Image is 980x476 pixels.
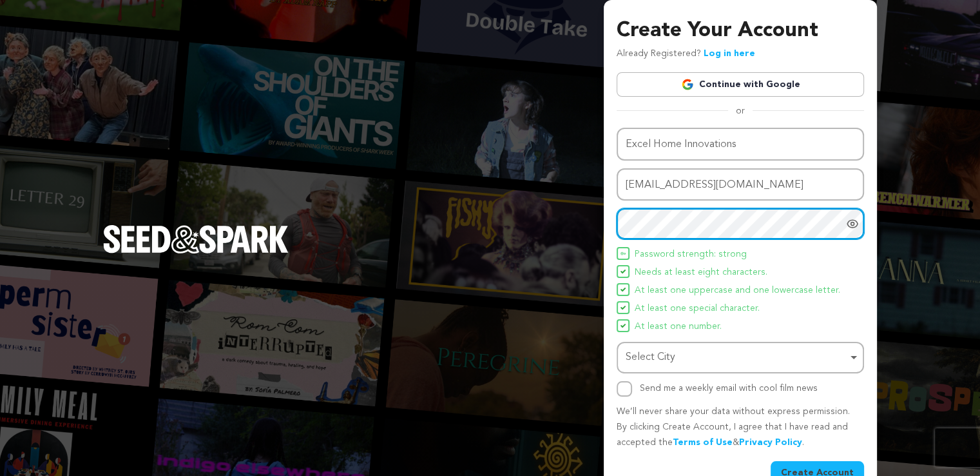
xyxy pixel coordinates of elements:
[103,225,289,279] a: Seed&Spark Homepage
[635,265,767,281] span: Needs at least eight characters.
[617,168,864,201] input: Email address
[846,217,859,230] a: Show password as plain text. Warning: this will display your password on the screen.
[620,287,626,292] img: Seed&Spark Icon
[704,49,755,58] a: Log in here
[617,72,864,97] a: Continue with Google
[617,404,864,450] p: We’ll never share your data without express permission. By clicking Create Account, I agree that ...
[626,348,847,367] div: Select City
[620,269,626,274] img: Seed&Spark Icon
[635,301,760,317] span: At least one special character.
[620,305,626,310] img: Seed&Spark Icon
[640,384,818,393] label: Send me a weekly email with cool film news
[103,225,289,253] img: Seed&Spark Logo
[620,323,626,328] img: Seed&Spark Icon
[673,438,733,447] a: Terms of Use
[617,46,755,62] p: Already Registered?
[635,283,840,299] span: At least one uppercase and one lowercase letter.
[728,104,753,117] span: or
[681,78,694,91] img: Google logo
[617,15,864,46] h3: Create Your Account
[739,438,802,447] a: Privacy Policy
[620,251,626,256] img: Seed&Spark Icon
[635,247,747,263] span: Password strength: strong
[617,128,864,161] input: Name
[635,319,722,335] span: At least one number.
